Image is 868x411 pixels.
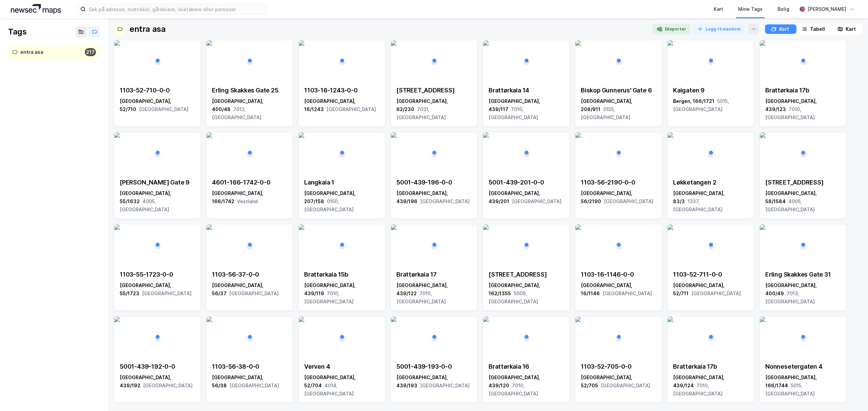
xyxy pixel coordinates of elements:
[765,198,815,212] span: 4005, [GEOGRAPHIC_DATA]
[8,26,26,37] div: Tags
[85,48,96,56] div: 217
[668,40,673,46] img: 256x120
[575,224,581,230] img: 256x120
[765,290,815,304] span: 7013, [GEOGRAPHIC_DATA]
[693,24,745,35] button: Legg til eiendom
[760,317,765,322] img: 256x120
[396,363,472,371] div: 5001-439-193-0-0
[420,198,470,204] span: [GEOGRAPHIC_DATA]
[304,290,354,304] span: 7010, [GEOGRAPHIC_DATA]
[489,383,538,396] span: 7010, [GEOGRAPHIC_DATA]
[304,86,379,94] div: 1103-16-1243-0-0
[846,25,856,33] div: Kart
[691,290,741,296] span: [GEOGRAPHIC_DATA]
[391,224,396,230] img: 256x120
[391,40,396,46] img: 256x120
[765,86,841,94] div: Brattørkaia 17b
[304,198,354,212] span: 0150, [GEOGRAPHIC_DATA]
[603,290,652,296] span: [GEOGRAPHIC_DATA]
[779,25,789,33] div: Kort
[8,45,100,59] a: entra asa217
[765,383,815,396] span: 5015, [GEOGRAPHIC_DATA]
[652,24,690,35] button: Eksporter
[489,363,564,371] div: Brattørkaia 16
[765,178,841,187] div: [STREET_ADDRESS]
[142,290,192,296] span: [GEOGRAPHIC_DATA]
[114,317,120,322] img: 256x120
[396,271,472,279] div: Brattørkaia 17
[581,363,656,371] div: 1103-52-705-0-0
[391,132,396,138] img: 256x120
[299,317,304,322] img: 256x120
[765,97,841,122] div: [GEOGRAPHIC_DATA], 439/123
[765,363,841,371] div: Nonnesetergaten 4
[212,189,287,205] div: [GEOGRAPHIC_DATA], 166/1742
[575,40,581,46] img: 256x120
[396,178,472,187] div: 5001-439-196-0-0
[483,317,489,322] img: 256x120
[765,106,815,120] span: 7010, [GEOGRAPHIC_DATA]
[673,363,748,371] div: Brattørkaia 17b
[834,378,868,411] div: Chat Widget
[304,383,354,396] span: 4014, [GEOGRAPHIC_DATA]
[489,178,564,187] div: 5001-439-201-0-0
[327,106,376,112] span: [GEOGRAPHIC_DATA]
[212,363,287,371] div: 1103-56-38-0-0
[237,198,258,204] span: Vestland
[808,5,846,13] div: [PERSON_NAME]
[581,86,656,94] div: Biskop Gunnerus' Gate 6
[212,281,287,298] div: [GEOGRAPHIC_DATA], 56/37
[483,132,489,138] img: 256x120
[139,106,189,112] span: [GEOGRAPHIC_DATA]
[714,5,723,13] div: Kart
[206,224,212,230] img: 256x120
[668,132,673,138] img: 256x120
[810,25,825,33] div: Tabell
[86,4,267,14] input: Søk på adresse, matrikkel, gårdeiere, leietakere eller personer
[765,373,841,398] div: [GEOGRAPHIC_DATA], 166/1744
[581,178,656,187] div: 1103-56-2190-0-0
[581,271,656,279] div: 1103-16-1146-0-0
[760,224,765,230] img: 256x120
[391,317,396,322] img: 256x120
[581,106,630,120] span: 0155, [GEOGRAPHIC_DATA]
[304,178,379,187] div: Langkaia 1
[143,383,193,388] span: [GEOGRAPHIC_DATA]
[114,132,120,138] img: 256x120
[120,271,195,279] div: 1103-55-1723-0-0
[765,189,841,214] div: [GEOGRAPHIC_DATA], 58/1584
[489,281,564,306] div: [GEOGRAPHIC_DATA], 162/1355
[130,24,165,35] div: entra asa
[120,189,195,214] div: [GEOGRAPHIC_DATA], 55/1632
[396,290,446,304] span: 7010, [GEOGRAPHIC_DATA]
[765,281,841,306] div: [GEOGRAPHIC_DATA], 400/49
[206,317,212,322] img: 256x120
[396,86,472,94] div: [STREET_ADDRESS]
[120,373,195,390] div: [GEOGRAPHIC_DATA], 439/192
[120,86,195,94] div: 1103-52-710-0-0
[581,189,656,205] div: [GEOGRAPHIC_DATA], 56/2190
[396,373,472,390] div: [GEOGRAPHIC_DATA], 439/193
[777,5,789,13] div: Bolig
[304,363,379,371] div: Verven 4
[212,86,287,94] div: Erling Skakkes Gate 25
[206,40,212,46] img: 256x120
[299,40,304,46] img: 256x120
[489,373,564,398] div: [GEOGRAPHIC_DATA], 439/120
[212,271,287,279] div: 1103-56-37-0-0
[489,290,538,304] span: 5009, [GEOGRAPHIC_DATA]
[212,106,261,120] span: 7013, [GEOGRAPHIC_DATA]
[212,97,287,122] div: [GEOGRAPHIC_DATA], 400/48
[304,281,379,306] div: [GEOGRAPHIC_DATA], 439/119
[212,373,287,390] div: [GEOGRAPHIC_DATA], 56/38
[483,224,489,230] img: 256x120
[673,281,748,298] div: [GEOGRAPHIC_DATA], 52/711
[760,132,765,138] img: 256x120
[673,271,748,279] div: 1103-52-711-0-0
[581,281,656,298] div: [GEOGRAPHIC_DATA], 16/1146
[120,281,195,298] div: [GEOGRAPHIC_DATA], 55/1723
[120,97,195,113] div: [GEOGRAPHIC_DATA], 52/710
[299,132,304,138] img: 256x120
[673,97,748,113] div: Bergen, 166/1721
[120,178,195,187] div: [PERSON_NAME] Gate 9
